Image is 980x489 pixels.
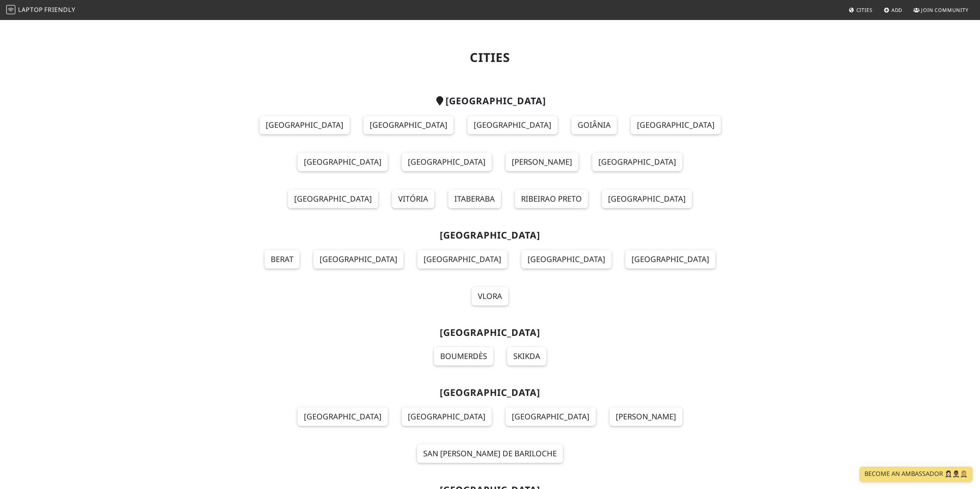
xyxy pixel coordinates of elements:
[448,190,501,208] a: Itaberaba
[260,116,350,134] a: [GEOGRAPHIC_DATA]
[364,116,454,134] a: [GEOGRAPHIC_DATA]
[434,347,493,365] a: Boumerdès
[506,407,596,426] a: [GEOGRAPHIC_DATA]
[856,7,873,13] span: Cities
[602,190,692,208] a: [GEOGRAPHIC_DATA]
[241,50,740,65] h1: Cities
[392,190,434,208] a: Vitória
[881,3,906,17] a: Add
[571,116,617,134] a: Goiânia
[241,327,740,338] h2: [GEOGRAPHIC_DATA]
[521,250,611,269] a: [GEOGRAPHIC_DATA]
[18,5,43,14] span: Laptop
[625,250,715,269] a: [GEOGRAPHIC_DATA]
[402,407,492,426] a: [GEOGRAPHIC_DATA]
[298,407,388,426] a: [GEOGRAPHIC_DATA]
[298,153,388,171] a: [GEOGRAPHIC_DATA]
[507,347,546,365] a: Skikda
[472,287,508,305] a: Vlora
[592,153,682,171] a: [GEOGRAPHIC_DATA]
[910,3,972,17] a: Join Community
[860,467,972,481] a: Become an Ambassador 🤵🏻‍♀️🤵🏾‍♂️🤵🏼‍♀️
[467,116,558,134] a: [GEOGRAPHIC_DATA]
[241,95,740,107] h2: [GEOGRAPHIC_DATA]
[891,7,903,13] span: Add
[631,116,721,134] a: [GEOGRAPHIC_DATA]
[313,250,404,269] a: [GEOGRAPHIC_DATA]
[241,387,740,398] h2: [GEOGRAPHIC_DATA]
[506,153,578,171] a: [PERSON_NAME]
[6,3,75,17] a: LaptopFriendly LaptopFriendly
[241,230,740,241] h2: [GEOGRAPHIC_DATA]
[610,407,682,426] a: [PERSON_NAME]
[921,7,968,13] span: Join Community
[288,190,378,208] a: [GEOGRAPHIC_DATA]
[265,250,300,269] a: Berat
[417,444,563,463] a: San [PERSON_NAME] de Bariloche
[846,3,876,17] a: Cities
[6,5,15,14] img: LaptopFriendly
[402,153,492,171] a: [GEOGRAPHIC_DATA]
[417,250,508,269] a: [GEOGRAPHIC_DATA]
[515,190,588,208] a: Ribeirao Preto
[44,5,75,14] span: Friendly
